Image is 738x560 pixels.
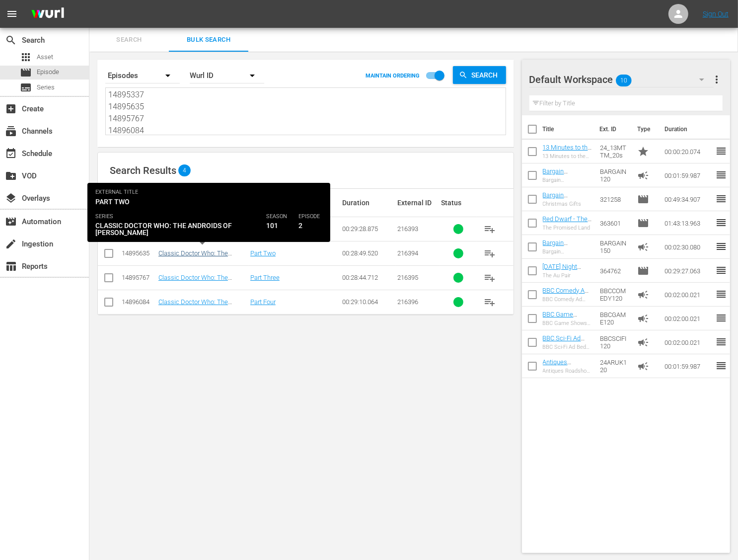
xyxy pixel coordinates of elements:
span: Search [95,34,163,46]
div: Antiques Roadshow [GEOGRAPHIC_DATA] 2024 Ad Bed 120s [543,368,592,374]
img: ans4CAIJ8jUAAAAAAAAAAAAAAAAAAAAAAAAgQb4GAAAAAAAAAAAAAAAAAAAAAAAAJMjXAAAAAAAAAAAAAAAAAAAAAAAAgAT5G... [24,2,72,26]
span: Episode [637,217,649,229]
span: Bulk Search [175,34,242,46]
button: playlist_add [478,217,502,241]
span: reorder [715,145,727,157]
span: Ad [637,289,649,301]
div: 14895635 [122,249,155,257]
span: Series [20,81,32,93]
td: 00:49:34.907 [661,187,715,211]
span: Automation [5,216,17,228]
span: Episode [20,67,32,79]
span: Ad [637,336,649,348]
div: 14896084 [122,298,155,306]
td: 00:29:27.063 [661,259,715,283]
button: more_vert [711,68,723,91]
td: 363601 [596,211,633,235]
span: menu [6,8,18,20]
div: Default Workspace [529,66,714,93]
div: ID [122,199,155,207]
a: BBC Comedy Ad Bed 120s [543,287,589,302]
span: Channels [5,125,17,137]
div: 14895337 [122,225,155,233]
span: 216393 [397,225,418,233]
div: 00:29:10.064 [342,298,394,306]
span: Episode [637,193,649,205]
span: reorder [715,264,727,276]
span: 4 [178,167,191,174]
td: BARGAIN150 [596,235,633,259]
td: 24_13MTTM_20s [596,140,633,163]
span: more_vert [711,74,723,85]
a: [DATE] Night Dinner - The Au Pair (S6E3) ((NEW) [DATE] Night Dinner - The Au Pair (S6E3) (00:30:00)) [543,263,586,322]
button: playlist_add [478,290,502,314]
td: 00:00:20.074 [661,140,715,163]
span: Search [5,34,17,46]
div: 13 Minutes to the Moon: The Space Shuttle 20s Promo [543,153,592,160]
div: Wurl ID [190,62,264,89]
div: The Au Pair [543,272,592,279]
span: reorder [715,312,727,324]
span: Promo [637,146,649,158]
span: Overlays [5,192,17,204]
div: The Promised Land [543,225,592,231]
span: Schedule [5,148,17,160]
a: Bargain [PERSON_NAME] Ad Bed 120s [543,167,590,190]
a: BBC Game Shows Ad Bed 120s [543,311,584,333]
span: playlist_add [484,272,496,284]
div: Episodes [105,62,180,89]
span: Search [468,66,506,84]
span: playlist_add [484,296,496,308]
span: reorder [715,240,727,252]
div: Internal Title [158,199,247,207]
td: 00:02:00.021 [661,330,715,354]
a: Classic Doctor Who: The Androids of [PERSON_NAME] - Episode 1 (S1E1) [158,225,243,247]
span: Ad [637,169,649,181]
th: Duration [659,115,718,143]
span: Search Results [110,164,176,176]
th: Type [631,115,659,143]
span: reorder [715,169,727,181]
a: Bargain [PERSON_NAME] - Christmas Gifts (S56E32) (Bargain [PERSON_NAME] - Christmas Gifts (S56E32... [543,191,590,258]
td: 00:02:00.021 [661,283,715,307]
button: playlist_add [478,266,502,290]
a: Part One [250,225,275,233]
span: playlist_add [484,247,496,259]
td: 00:01:59.987 [661,163,715,187]
td: 321258 [596,187,633,211]
span: reorder [715,336,727,348]
span: Ingestion [5,238,17,250]
a: Classic Doctor Who: The Androids of [PERSON_NAME] - Episode 2 (S1E2) [158,249,243,272]
div: 00:28:49.520 [342,249,394,257]
span: 216394 [397,249,418,257]
span: 10 [616,70,632,91]
span: reorder [715,193,727,205]
td: 00:01:59.987 [661,354,715,378]
td: 00:02:00.021 [661,307,715,330]
span: Series [37,82,55,92]
span: Reports [5,260,17,272]
div: 00:28:44.712 [342,274,394,281]
a: 13 Minutes to the Moon: The Space Shuttle 20s Promo [543,144,592,173]
a: Sign Out [703,10,729,18]
a: Bargain [PERSON_NAME] Ad Bed 150s [543,239,590,261]
div: 14895767 [122,274,155,281]
a: Classic Doctor Who: The Androids of [PERSON_NAME] - Episode 4 (S1E4) [158,298,243,320]
span: VOD [5,170,17,182]
span: playlist_add [484,223,496,235]
span: Ad [637,313,649,324]
span: reorder [715,288,727,300]
button: playlist_add [478,241,502,265]
div: External Title [250,199,339,207]
div: External ID [397,199,439,207]
span: Asset [37,52,53,62]
a: Red Dwarf - The Promised Land (S1E1) [543,215,592,238]
div: Christmas Gifts [543,201,592,207]
td: BBCCOMEDY120 [596,283,633,307]
div: BBC Comedy Ad Bed 120s [543,296,592,303]
div: BBC Game Shows Ad Bed 120s [543,320,592,326]
td: 01:43:13.963 [661,211,715,235]
th: Title [543,115,594,143]
td: BARGAIN120 [596,163,633,187]
a: Part Three [250,274,280,281]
